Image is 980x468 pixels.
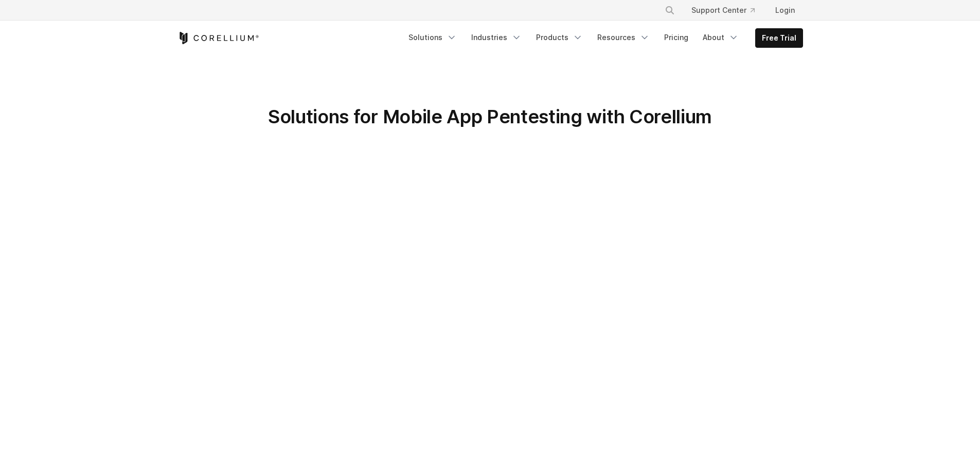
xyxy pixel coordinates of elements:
a: Products [530,28,589,47]
div: Navigation Menu [652,1,803,20]
a: About [697,28,745,47]
a: Industries [465,28,528,47]
span: Solutions for Mobile App Pentesting with Corellium [268,105,712,128]
a: Free Trial [756,29,803,47]
a: Resources [591,28,656,47]
a: Pricing [658,28,694,47]
a: Support Center [683,1,763,20]
a: Solutions [402,28,463,47]
a: Login [767,1,803,20]
div: Navigation Menu [402,28,803,48]
a: Corellium Home [177,32,259,44]
button: Search [661,1,679,20]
